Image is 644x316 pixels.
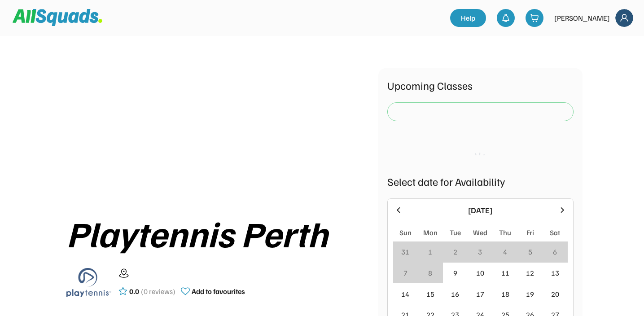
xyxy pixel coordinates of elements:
[192,286,245,297] div: Add to favourites
[503,246,507,257] div: 4
[501,289,509,299] div: 18
[551,289,559,299] div: 20
[526,227,534,238] div: Fri
[141,286,175,297] div: (0 reviews)
[66,260,111,305] img: playtennis%20blue%20logo%201.png
[453,268,457,278] div: 9
[478,246,482,257] div: 3
[528,246,532,257] div: 5
[399,227,412,238] div: Sun
[476,268,484,278] div: 10
[66,213,369,253] div: Playtennis Perth
[501,268,509,278] div: 11
[473,227,487,238] div: Wed
[615,9,633,27] img: Frame%2018.svg
[401,289,409,299] div: 14
[403,268,407,278] div: 7
[450,227,461,238] div: Tue
[408,204,552,216] div: [DATE]
[94,68,341,202] img: yH5BAEAAAAALAAAAAABAAEAAAIBRAA7
[387,77,574,93] div: Upcoming Classes
[387,173,574,189] div: Select date for Availability
[428,246,432,257] div: 1
[554,13,610,23] div: [PERSON_NAME]
[499,227,511,238] div: Thu
[426,289,434,299] div: 15
[401,246,409,257] div: 31
[453,246,457,257] div: 2
[423,227,438,238] div: Mon
[526,268,534,278] div: 12
[13,9,102,26] img: Squad%20Logo.svg
[501,13,510,22] img: bell-03%20%281%29.svg
[129,286,139,297] div: 0.0
[476,289,484,299] div: 17
[428,268,432,278] div: 8
[530,13,539,22] img: shopping-cart-01%20%281%29.svg
[526,289,534,299] div: 19
[450,9,486,27] a: Help
[551,268,559,278] div: 13
[553,246,557,257] div: 6
[451,289,459,299] div: 16
[550,227,560,238] div: Sat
